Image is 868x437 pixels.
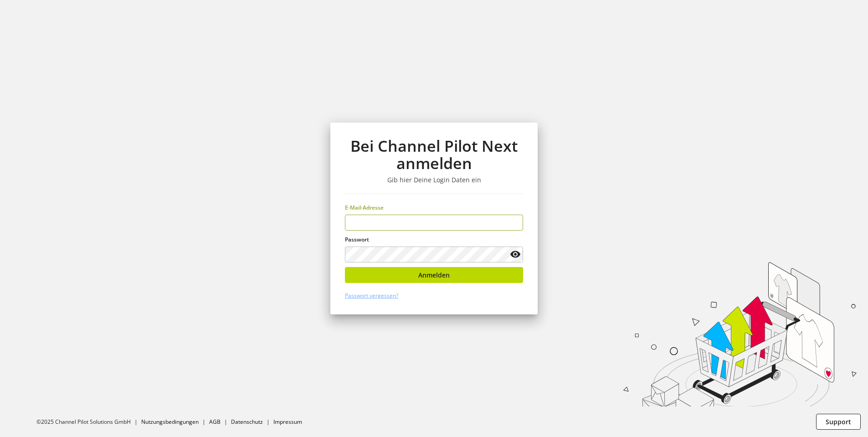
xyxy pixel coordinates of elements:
button: Anmelden [345,267,523,283]
a: Passwort vergessen? [345,292,398,299]
li: ©2025 Channel Pilot Solutions GmbH [36,418,141,426]
a: Impressum [273,418,302,426]
span: E-Mail-Adresse [345,204,384,211]
span: Anmelden [418,270,450,280]
h1: Bei Channel Pilot Next anmelden [345,137,523,172]
a: AGB [209,418,221,426]
a: Datenschutz [231,418,263,426]
span: Support [826,417,851,427]
button: Support [816,414,861,430]
a: Nutzungsbedingungen [141,418,199,426]
span: Passwort [345,236,369,243]
h3: Gib hier Deine Login Daten ein [345,176,523,184]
